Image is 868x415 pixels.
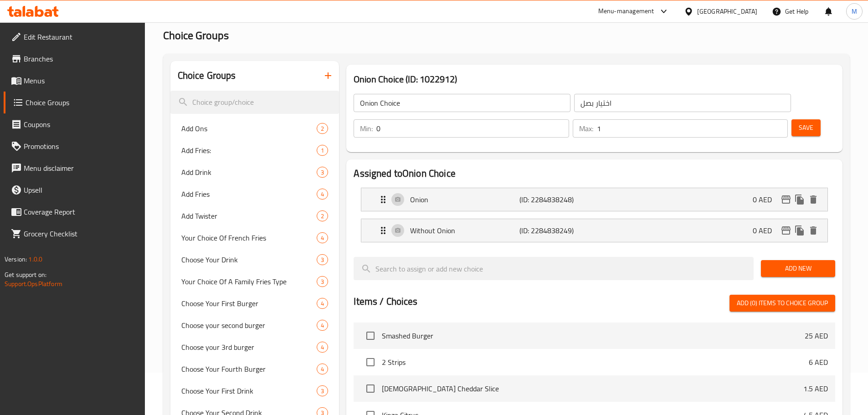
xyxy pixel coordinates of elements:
div: Add Drink3 [170,161,339,183]
span: Version: [5,253,27,265]
span: 3 [317,256,328,264]
input: search [354,257,754,280]
p: Without Onion [410,225,519,236]
span: Add Drink [181,167,317,178]
h2: Choice Groups [178,69,236,82]
span: 3 [317,168,328,177]
div: Choices [317,298,328,309]
span: 2 [317,124,328,133]
div: Your Choice Of A Family Fries Type3 [170,271,339,292]
span: M [852,6,857,16]
span: Choose your second burger [181,320,317,331]
div: Choices [317,167,328,178]
span: Choose Your Drink [181,254,317,265]
a: Coverage Report [4,201,145,223]
div: Add Ons2 [170,118,339,139]
button: Save [791,119,821,136]
span: Choose your 3rd burger [181,342,317,353]
span: Add Ons [181,123,317,134]
span: Select choice [361,379,380,398]
a: Edit Restaurant [4,26,145,48]
h2: Items / Choices [354,295,417,308]
p: 0 AED [753,225,779,236]
span: 2 Strips [382,357,809,368]
div: Choose Your Fourth Burger4 [170,358,339,380]
span: Branches [24,53,138,64]
button: edit [779,193,793,206]
div: Choices [317,320,328,331]
div: Choices [317,364,328,374]
span: Choose Your First Burger [181,298,317,309]
button: delete [806,193,820,206]
span: Promotions [24,141,138,152]
div: Add Fries:1 [170,139,339,161]
a: Menu disclaimer [4,157,145,179]
div: Your Choice Of French Fries4 [170,227,339,249]
a: Promotions [4,135,145,157]
span: Coupons [24,119,138,130]
span: 1 [317,146,328,155]
p: 0 AED [753,194,779,205]
span: 4 [317,365,328,374]
span: Choice Groups [163,25,229,46]
a: Upsell [4,179,145,201]
div: Choices [317,232,328,243]
a: Branches [4,48,145,70]
span: Menus [24,75,138,86]
div: Choices [317,342,328,353]
p: (ID: 2284838249) [519,225,592,236]
span: Add New [768,263,828,274]
div: Choices [317,123,328,134]
div: Add Twister2 [170,205,339,227]
span: Coverage Report [24,206,138,217]
a: Grocery Checklist [4,223,145,245]
div: Choices [317,276,328,287]
a: Coupons [4,113,145,135]
button: edit [779,224,793,237]
div: Choose your 3rd burger4 [170,336,339,358]
span: 4 [317,343,328,352]
a: Menus [4,70,145,92]
button: duplicate [793,224,806,237]
span: 4 [317,234,328,242]
div: Choices [317,145,328,156]
span: Edit Restaurant [24,31,138,42]
h3: Onion Choice (ID: 1022912) [354,72,835,87]
div: Menu-management [598,6,654,17]
p: Onion [410,194,519,205]
p: Max: [579,123,593,134]
span: Choose Your Fourth Burger [181,364,317,374]
span: Choose Your First Drink [181,385,317,396]
p: 1.5 AED [803,383,828,394]
span: Save [799,122,813,133]
span: Your Choice Of French Fries [181,232,317,243]
button: delete [806,224,820,237]
span: Add (0) items to choice group [737,297,828,309]
p: (ID: 2284838248) [519,194,592,205]
div: Choices [317,254,328,265]
span: 4 [317,190,328,199]
div: Choices [317,385,328,396]
span: Add Twister [181,210,317,221]
li: Expand [354,184,835,215]
span: 4 [317,321,328,330]
span: Add Fries: [181,145,317,156]
span: 1.0.0 [28,253,42,265]
div: Choose Your First Burger4 [170,292,339,314]
span: Smashed Burger [382,330,805,341]
div: Choices [317,189,328,200]
span: 3 [317,387,328,395]
span: 4 [317,299,328,308]
span: Menu disclaimer [24,163,138,174]
span: 3 [317,277,328,286]
span: Grocery Checklist [24,228,138,239]
a: Choice Groups [4,92,145,113]
div: Choices [317,210,328,221]
button: Add New [761,260,835,277]
span: Get support on: [5,269,46,281]
p: 6 AED [809,357,828,368]
div: Choose Your First Drink3 [170,380,339,402]
span: [DEMOGRAPHIC_DATA] Cheddar Slice [382,383,803,394]
div: Add Fries4 [170,183,339,205]
div: Expand [361,219,827,242]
